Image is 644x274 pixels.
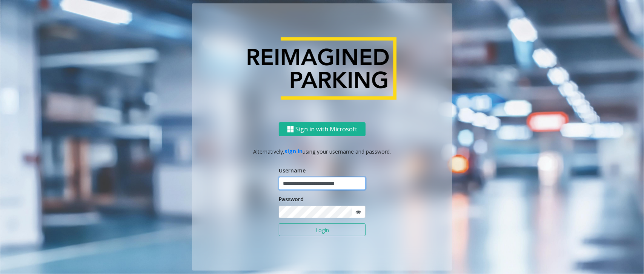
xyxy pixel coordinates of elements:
[279,166,306,174] label: Username
[285,148,303,155] a: sign in
[200,147,445,155] p: Alternatively, using your username and password.
[279,223,366,236] button: Login
[279,195,304,203] label: Password
[279,122,366,136] button: Sign in with Microsoft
